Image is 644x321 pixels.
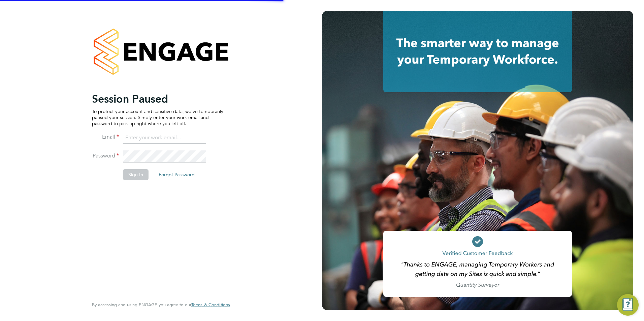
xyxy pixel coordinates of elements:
button: Engage Resource Center [617,294,639,316]
a: Terms & Conditions [191,302,230,308]
label: Password [92,152,119,159]
button: Forgot Password [153,169,200,180]
p: To protect your account and sensitive data, we've temporarily paused your session. Simply enter y... [92,108,223,127]
button: Sign In [123,169,149,180]
span: By accessing and using ENGAGE you agree to our [92,302,230,308]
label: Email [92,134,119,141]
input: Enter your work email... [123,132,206,144]
h2: Session Paused [92,92,223,106]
